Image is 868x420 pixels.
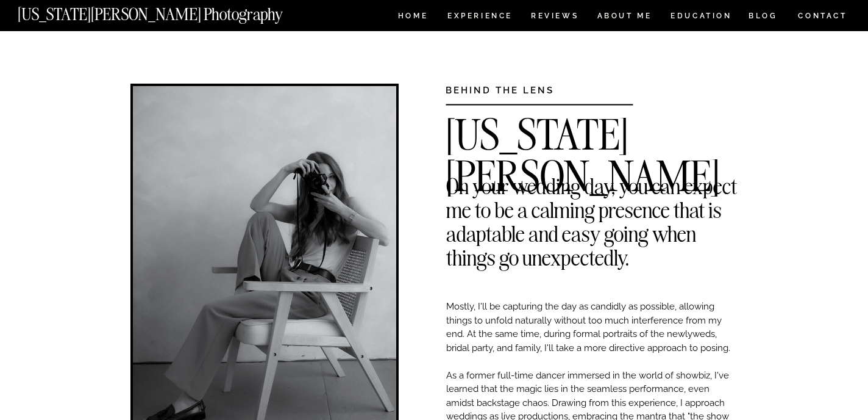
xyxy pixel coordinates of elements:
[531,12,577,23] a: REVIEWS
[446,174,738,192] h2: On your wedding day, you can expect me to be a calming presence that is adaptable and easy going ...
[447,12,511,23] a: Experience
[446,84,595,93] h3: BEHIND THE LENS
[18,6,324,16] a: [US_STATE][PERSON_NAME] Photography
[446,114,738,132] h2: [US_STATE][PERSON_NAME]
[597,12,652,23] a: ABOUT ME
[797,9,848,23] a: CONTACT
[669,12,733,23] a: EDUCATION
[396,12,430,23] a: HOME
[749,12,778,23] a: BLOG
